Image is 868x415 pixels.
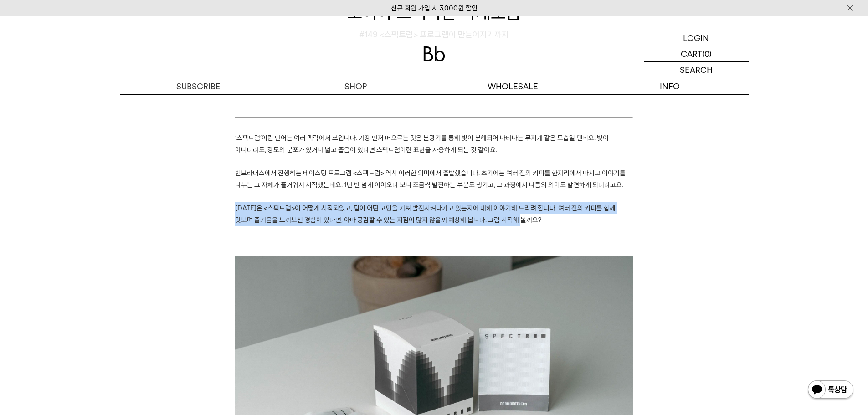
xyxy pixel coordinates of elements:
[683,30,709,46] p: LOGIN
[680,62,713,78] p: SEARCH
[235,134,609,154] span: ‘스펙트럼’이란 단어는 여러 맥락에서 쓰입니다. 가장 먼저 떠오르는 것은 분광기를 통해 빛이 분해되어 나타나는 무지개 같은 모습일 텐데요. 빛이 아니더라도, 강도의 분포가 있...
[681,46,702,61] p: CART
[235,204,616,224] span: [DATE]은 <스펙트럼>이 어떻게 시작되었고, 팀이 어떤 고민을 거쳐 발전시켜나가고 있는지에 대해 이야기해 드리려 합니다. 여러 잔의 커피를 함께 맛보며 즐거움을 느껴보신 ...
[591,78,749,94] p: INFO
[391,4,478,12] a: 신규 회원 가입 시 3,000원 할인
[235,169,626,189] span: 빈브라더스에서 진행하는 테이스팅 프로그램 <스펙트럼> 역시 이러한 의미에서 출발했습니다. 초기에는 여러 잔의 커피를 한자리에서 마시고 이야기를 나누는 그 자체가 즐거워서 시작...
[807,379,854,401] img: 카카오톡 채널 1:1 채팅 버튼
[702,46,712,61] p: (0)
[434,78,591,94] p: WHOLESALE
[644,30,749,46] a: LOGIN
[423,46,445,61] img: 로고
[644,46,749,62] a: CART (0)
[120,78,277,94] a: SUBSCRIBE
[277,78,434,94] a: SHOP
